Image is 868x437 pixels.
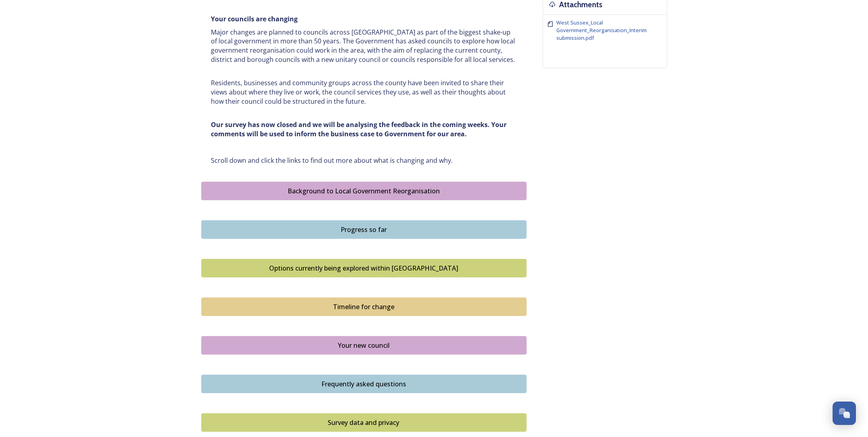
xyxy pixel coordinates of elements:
span: West Sussex_Local Government_Reorganisation_Interim submission.pdf [557,19,647,41]
div: Frequently asked questions [206,379,522,389]
div: Timeline for change [206,302,522,312]
button: Your new council [201,336,527,355]
button: Survey data and privacy [201,413,527,432]
div: Options currently being explored within [GEOGRAPHIC_DATA] [206,263,522,273]
div: Progress so far [206,225,522,234]
div: Background to Local Government Reorganisation [206,186,522,196]
button: Open Chat [833,402,856,425]
p: Major changes are planned to councils across [GEOGRAPHIC_DATA] as part of the biggest shake-up of... [211,28,517,64]
strong: Our survey has now closed and we will be analysing the feedback in the coming weeks. Your comment... [211,120,509,138]
button: Progress so far [201,220,527,239]
div: Survey data and privacy [206,418,522,427]
button: Options currently being explored within West Sussex [201,259,527,277]
p: Residents, businesses and community groups across the county have been invited to share their vie... [211,78,517,106]
div: Your new council [206,341,522,350]
p: Scroll down and click the links to find out more about what is changing and why. [211,156,517,165]
button: Background to Local Government Reorganisation [201,182,527,200]
strong: Your councils are changing [211,14,298,23]
button: Frequently asked questions [201,375,527,393]
button: Timeline for change [201,297,527,316]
